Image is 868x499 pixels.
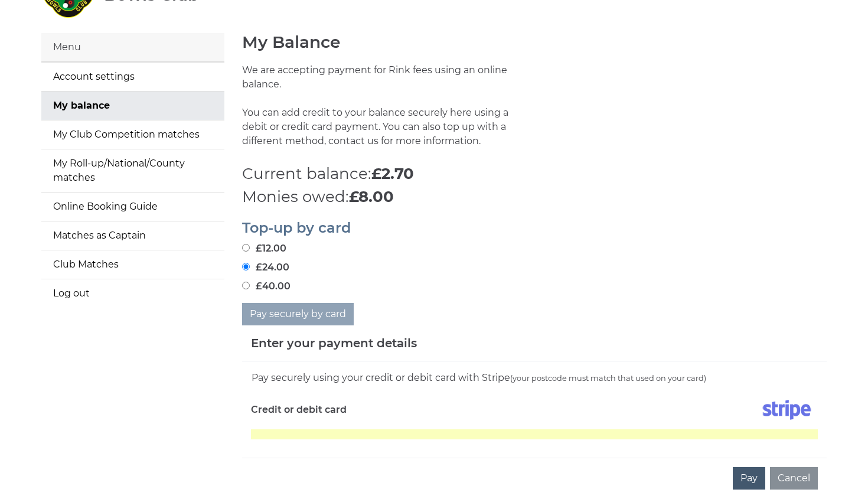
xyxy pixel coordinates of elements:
[242,244,250,252] input: £12.00
[733,467,765,490] button: Pay
[242,242,286,256] label: £12.00
[41,193,224,221] a: Online Booking Guide
[41,279,224,308] a: Log out
[242,282,250,289] input: £40.00
[242,303,354,325] button: Pay securely by card
[242,162,827,185] p: Current balance:
[371,164,414,183] strong: £2.70
[242,33,827,51] h1: My Balance
[41,63,224,91] a: Account settings
[770,467,818,490] button: Cancel
[251,429,818,439] iframe: Secure card payment input frame
[41,221,224,250] a: Matches as Captain
[510,374,706,383] small: (your postcode must match that used on your card)
[41,149,224,192] a: My Roll-up/National/County matches
[251,334,417,352] h5: Enter your payment details
[349,187,394,206] strong: £8.00
[242,260,289,275] label: £24.00
[41,250,224,279] a: Club Matches
[242,63,526,162] p: We are accepting payment for Rink fees using an online balance. You can add credit to your balanc...
[242,185,827,208] p: Monies owed:
[242,220,827,236] h2: Top-up by card
[251,370,818,386] div: Pay securely using your credit or debit card with Stripe
[41,92,224,120] a: My balance
[242,279,291,293] label: £40.00
[41,33,224,62] div: Menu
[41,120,224,149] a: My Club Competition matches
[251,395,347,425] label: Credit or debit card
[242,263,250,270] input: £24.00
